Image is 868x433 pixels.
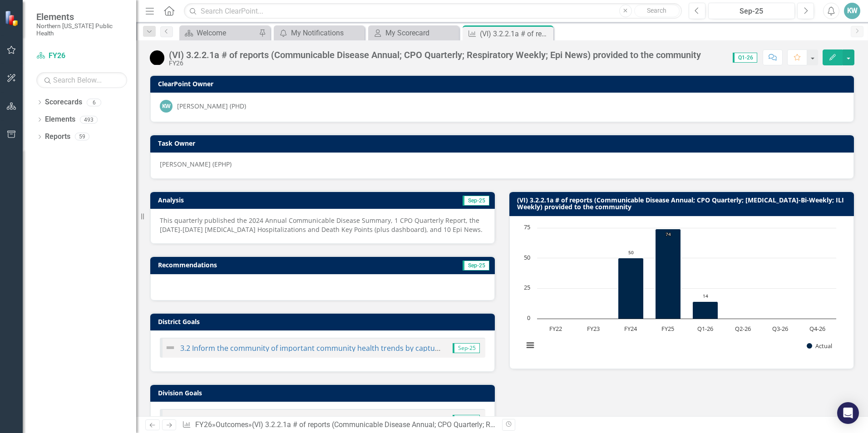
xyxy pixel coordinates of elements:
a: My Notifications [276,27,362,39]
button: View chart menu, Chart [524,339,537,352]
div: Chart. Highcharts interactive chart. [519,223,844,359]
a: Outcomes [216,420,248,429]
span: Q1-26 [733,53,757,63]
text: Q4-26 [809,325,825,333]
div: 493 [80,116,98,123]
path: Q1-26, 14. Actual. [693,301,718,319]
text: FY25 [661,325,674,333]
text: 74 [666,231,671,237]
button: Sep-25 [708,3,795,19]
text: 50 [524,253,530,261]
div: KW [160,100,173,113]
img: Not Defined [165,414,176,425]
text: 14 [703,293,708,299]
div: My Scorecard [385,27,457,39]
text: Q3-26 [772,325,788,333]
text: 50 [628,249,634,256]
text: 75 [524,223,530,231]
text: FY22 [549,325,562,333]
button: Search [634,5,680,17]
text: Q1-26 [697,325,713,333]
small: [DATE] - [DATE] [398,415,441,423]
div: My Notifications [291,27,362,39]
svg: Interactive chart [519,223,841,359]
h3: Division Goals [158,389,490,396]
span: Elements [36,11,127,22]
small: Northern [US_STATE] Public Health [36,22,127,37]
span: Sep-25 [463,261,489,271]
div: » » [182,420,495,430]
div: (VI) 3.2.2.1a # of reports (Communicable Disease Annual; CPO Quarterly; Respiratory Weekly; Epi N... [169,50,701,60]
input: Search ClearPoint... [184,3,682,19]
a: Scorecards [45,97,82,108]
div: (VI) 3.2.2.1a # of reports (Communicable Disease Annual; CPO Quarterly; Respiratory Weekly; Epi N... [480,28,551,39]
span: Sep-25 [463,196,489,206]
div: 6 [87,98,101,106]
a: Welcome [182,27,256,39]
a: FY26 [195,420,212,429]
a: FY26 [36,51,127,61]
div: Welcome [197,27,256,39]
div: Open Intercom Messenger [837,402,859,424]
a: Elements [45,114,75,125]
text: 25 [524,283,530,291]
h3: Recommendations [158,261,384,268]
text: FY23 [587,325,600,333]
span: Search [647,7,666,14]
h3: ClearPoint Owner [158,80,849,87]
text: FY24 [624,325,637,333]
path: FY24, 50. Actual. [618,258,644,319]
img: Not Defined [165,342,176,353]
p: This quarterly published the 2024 Annual Communicable Disease Summary, 1 CPO Quarterly Report, th... [160,216,485,234]
a: 3.2 Inform the community of important community health trends by capturing and communicating heal... [180,343,562,353]
path: FY25, 74. Actual. [656,229,681,319]
text: Q2-26 [735,325,751,333]
button: KW [844,3,860,19]
div: [PERSON_NAME] (PHD) [177,102,246,111]
h3: (VI) 3.2.2.1a # of reports (Communicable Disease Annual; CPO Quarterly; [MEDICAL_DATA]-Bi-Weekly;... [517,197,849,211]
img: ClearPoint Strategy [5,10,20,26]
span: Sep-25 [453,343,480,353]
h3: District Goals [158,318,490,325]
button: Show Actual [807,342,832,350]
img: Volume Indicator [150,50,164,65]
a: My Scorecard [370,27,457,39]
span: Sep-25 [453,415,480,425]
input: Search Below... [36,72,127,88]
a: Reports [45,132,70,142]
div: 59 [75,133,89,141]
div: Sep-25 [711,6,792,17]
h3: Analysis [158,197,319,203]
p: [PERSON_NAME] (EPHP) [160,160,844,169]
h3: Task Owner [158,140,849,147]
text: 0 [527,314,530,322]
div: (VI) 3.2.2.1a # of reports (Communicable Disease Annual; CPO Quarterly; Respiratory Weekly; Epi N... [252,420,670,429]
div: FY26 [169,60,701,67]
